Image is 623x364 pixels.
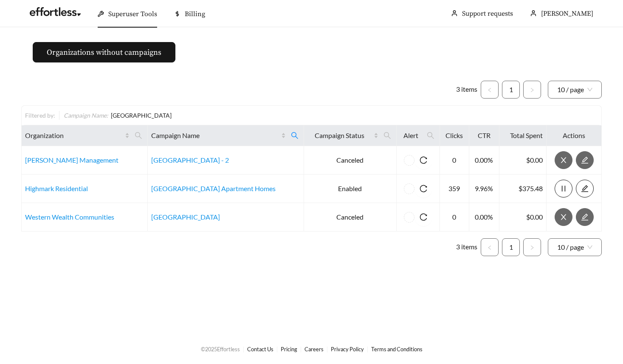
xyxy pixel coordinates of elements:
a: Privacy Policy [331,346,364,353]
button: pause [555,180,572,198]
td: Canceled [304,203,396,231]
span: search [291,132,299,139]
li: Previous Page [481,238,499,256]
button: edit [576,151,594,169]
a: Contact Us [247,346,273,353]
button: edit [576,180,594,198]
span: Alert [400,130,422,141]
button: left [481,238,499,256]
li: 3 items [456,238,477,256]
span: Campaign Name [151,130,279,141]
div: Filtered by: [25,111,59,120]
span: Campaign Name : [64,112,108,119]
td: $375.48 [499,175,547,203]
span: left [487,87,492,93]
span: reload [414,156,432,164]
li: Next Page [523,238,541,256]
li: 1 [502,81,520,99]
span: search [131,129,146,142]
a: edit [576,184,594,192]
td: $0.00 [499,203,547,231]
td: Canceled [304,146,396,175]
a: Western Wealth Communities [25,213,114,221]
span: Superuser Tools [108,10,157,18]
span: search [135,132,142,139]
a: [GEOGRAPHIC_DATA] Apartment Homes [151,184,276,192]
button: reload [414,151,432,169]
span: 10 / page [557,239,592,256]
button: reload [414,208,432,226]
a: Highmark Residential [25,184,88,192]
a: 1 [502,239,519,256]
a: 1 [502,81,519,98]
button: right [523,238,541,256]
a: edit [576,213,594,221]
td: 0.00% [469,203,499,231]
th: Clicks [440,125,469,146]
span: Billing [185,10,205,18]
span: search [383,132,391,139]
div: Page Size [548,238,602,256]
button: left [481,81,499,99]
span: reload [414,213,432,221]
button: edit [576,208,594,226]
td: Enabled [304,175,396,203]
td: 0 [440,146,469,175]
a: Support requests [462,9,513,18]
span: [PERSON_NAME] [541,9,593,18]
span: edit [576,185,593,192]
span: search [288,129,302,142]
span: [GEOGRAPHIC_DATA] [111,112,172,119]
span: Organizations without campaigns [47,47,161,58]
a: [PERSON_NAME] Management [25,156,118,164]
td: 9.96% [469,175,499,203]
li: Previous Page [481,81,499,99]
span: left [487,245,492,250]
span: reload [414,185,432,192]
td: 0 [440,203,469,231]
span: right [530,87,535,93]
li: Next Page [523,81,541,99]
span: search [380,129,395,142]
a: [GEOGRAPHIC_DATA] [151,213,220,221]
div: Page Size [548,81,602,99]
span: pause [555,185,572,192]
span: Campaign Status [307,130,372,141]
li: 3 items [456,81,477,99]
button: Organizations without campaigns [33,42,175,62]
span: search [423,129,438,142]
span: © 2025 Effortless [201,346,240,353]
button: right [523,81,541,99]
th: CTR [469,125,499,146]
a: Terms and Conditions [371,346,423,353]
button: reload [414,180,432,198]
a: Pricing [281,346,297,353]
td: $0.00 [499,146,547,175]
a: [GEOGRAPHIC_DATA] - 2 [151,156,229,164]
th: Total Spent [499,125,547,146]
a: edit [576,156,594,164]
span: Organization [25,130,123,141]
span: search [427,132,434,139]
th: Actions [547,125,602,146]
span: right [530,245,535,250]
td: 359 [440,175,469,203]
a: Careers [304,346,324,353]
span: 10 / page [557,81,592,98]
li: 1 [502,238,520,256]
td: 0.00% [469,146,499,175]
